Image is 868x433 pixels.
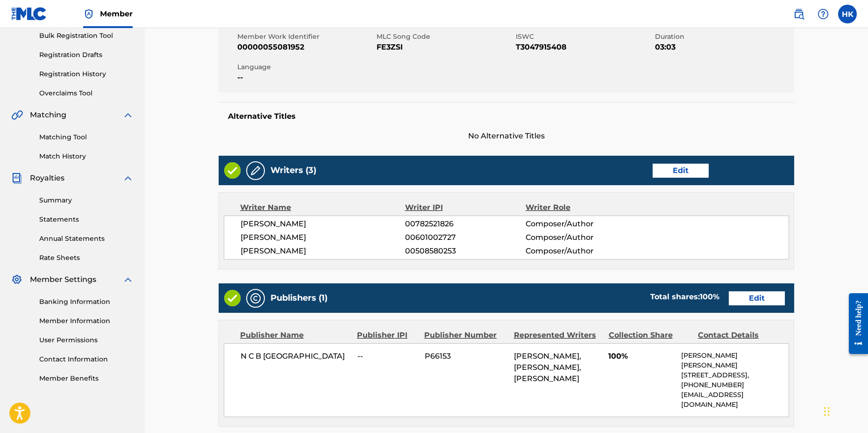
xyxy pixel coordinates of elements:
span: Duration [655,32,792,42]
span: [PERSON_NAME], [PERSON_NAME], [PERSON_NAME] [514,352,581,383]
img: Member Settings [11,274,22,285]
span: Composer/Author [526,232,635,243]
a: Registration History [39,69,134,79]
div: User Menu [838,5,857,23]
a: Annual Statements [39,234,134,244]
p: [PHONE_NUMBER] [681,380,789,390]
span: P66153 [425,351,507,362]
div: Publisher Name [240,330,350,341]
span: Member [100,8,133,19]
span: -- [357,351,418,362]
h5: Writers (3) [270,165,316,176]
div: Træk [824,397,830,426]
div: Represented Writers [514,330,602,341]
a: Bulk Registration Tool [39,31,134,41]
img: MLC Logo [11,7,47,21]
span: -- [237,72,374,83]
span: 100 % [700,292,719,301]
a: Statements [39,215,134,224]
a: User Permissions [39,335,134,345]
span: Composer/Author [526,218,635,230]
a: Member Benefits [39,374,134,383]
span: MLC Song Code [377,32,513,42]
img: help [818,8,829,20]
a: Matching Tool [39,132,134,142]
div: Publisher Number [424,330,506,341]
iframe: Resource Center [842,286,868,361]
img: search [793,8,804,20]
span: 100% [608,351,674,362]
span: Royalties [30,173,64,184]
img: expand [122,274,134,285]
p: [EMAIL_ADDRESS][DOMAIN_NAME] [681,390,789,410]
span: Matching [30,109,66,121]
a: Match History [39,152,134,161]
div: Help [814,5,832,23]
p: [PERSON_NAME] [PERSON_NAME] [681,351,789,370]
img: expand [122,109,134,121]
iframe: Chat Widget [821,388,868,433]
span: Member Settings [30,274,96,285]
span: 03:03 [655,42,792,53]
div: Collection Share [609,330,691,341]
div: Publisher IPI [357,330,417,341]
a: Member Information [39,316,134,326]
a: Rate Sheets [39,253,134,263]
span: N C B [GEOGRAPHIC_DATA] [241,351,350,362]
span: 00000055081952 [237,42,374,53]
span: Language [237,62,374,72]
a: Edit [729,291,785,305]
span: [PERSON_NAME] [241,232,405,243]
a: Summary [39,195,134,205]
span: 00601002727 [405,232,526,243]
span: T3047915408 [516,42,653,53]
a: Overclaims Tool [39,88,134,98]
span: Composer/Author [526,245,635,257]
img: Valid [224,162,241,179]
div: Total shares: [650,291,719,303]
a: Edit [653,164,709,178]
span: 00508580253 [405,245,526,257]
a: Registration Drafts [39,50,134,60]
span: No Alternative Titles [219,130,794,142]
img: Top Rightsholder [83,8,94,20]
a: Contact Information [39,354,134,364]
img: Valid [224,290,241,306]
div: Chat-widget [821,388,868,433]
span: [PERSON_NAME] [241,245,405,257]
div: Contact Details [698,330,780,341]
div: Writer IPI [405,202,526,213]
span: [PERSON_NAME] [241,218,405,230]
img: Matching [11,109,23,121]
h5: Alternative Titles [228,112,785,121]
div: Writer Role [526,202,635,213]
p: [STREET_ADDRESS], [681,370,789,380]
span: Member Work Identifier [237,32,374,42]
img: expand [122,173,134,184]
div: Writer Name [240,202,405,213]
img: Writers [250,165,261,176]
span: 00782521826 [405,218,526,230]
img: Royalties [11,173,22,184]
a: Banking Information [39,297,134,307]
span: FE3ZSI [377,42,513,53]
span: ISWC [516,32,653,42]
h5: Publishers (1) [270,293,327,303]
img: Publishers [250,293,261,304]
a: Public Search [790,5,808,23]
